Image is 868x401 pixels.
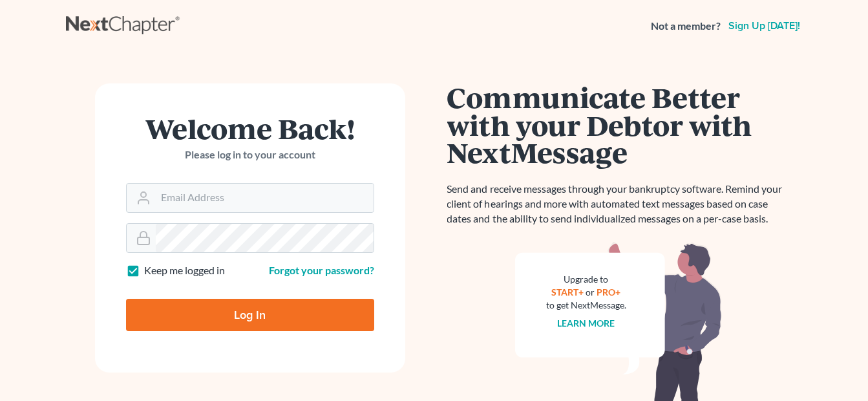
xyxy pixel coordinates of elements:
strong: Not a member? [651,19,721,34]
label: Keep me logged in [144,263,225,278]
div: Upgrade to [546,273,626,286]
input: Log In [126,299,374,331]
a: Forgot your password? [269,264,374,276]
input: Email Address [156,184,374,212]
a: START+ [551,287,584,298]
h1: Welcome Back! [126,114,374,142]
span: or [586,287,595,298]
a: Learn more [557,318,615,329]
div: to get NextMessage. [546,299,626,312]
p: Send and receive messages through your bankruptcy software. Remind your client of hearings and mo... [447,182,790,226]
a: PRO+ [597,287,620,298]
a: Sign up [DATE]! [726,21,803,31]
p: Please log in to your account [126,147,374,162]
h1: Communicate Better with your Debtor with NextMessage [447,83,790,166]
